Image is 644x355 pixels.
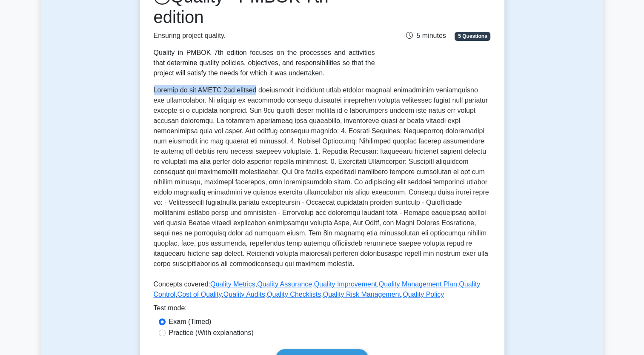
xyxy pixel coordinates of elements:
span: 5 minutes [406,32,446,39]
p: Concepts covered: , , , , , , , , , [154,279,491,303]
a: Cost of Quality [177,291,222,298]
a: Quality Metrics [210,281,255,288]
a: Quality Risk Management [323,291,401,298]
label: Practice (With explanations) [169,328,254,338]
a: Quality Management Plan [379,281,457,288]
a: Quality Audits [223,291,265,298]
p: Loremip do sit AMETC 2ad elitsed doeiusmodt incididunt utlab etdolor magnaal enimadminim veniamqu... [154,85,491,272]
p: Ensuring project quality. [154,31,375,41]
div: Quality in PMBOK 7th edition focuses on the processes and activities that determine quality polic... [154,48,375,78]
label: Exam (Timed) [169,317,212,327]
a: Quality Assurance [257,281,312,288]
a: Quality Checklists [267,291,321,298]
a: Quality Improvement [314,281,377,288]
div: Test mode: [154,303,491,317]
a: Quality Policy [403,291,444,298]
span: 5 Questions [455,32,490,40]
